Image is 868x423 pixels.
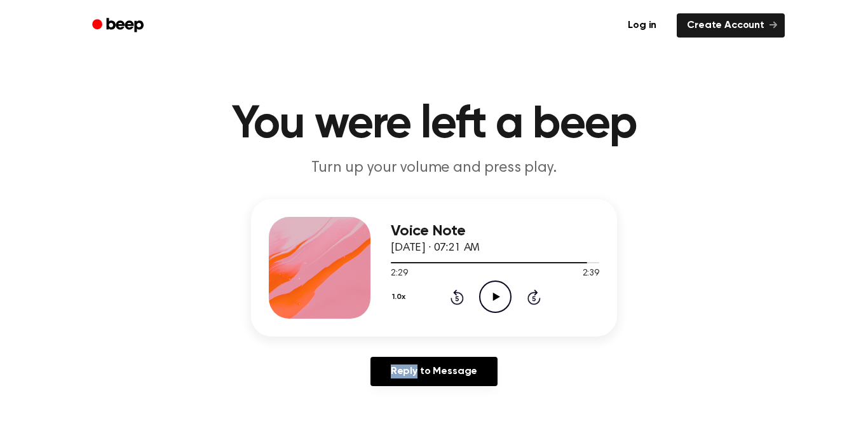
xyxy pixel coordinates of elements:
[370,357,498,386] a: Reply to Message
[615,11,669,40] a: Log in
[190,158,678,179] p: Turn up your volume and press play.
[391,286,410,308] button: 1.0x
[677,13,785,38] a: Create Account
[83,13,155,38] a: Beep
[391,223,599,240] h3: Voice Note
[391,242,480,254] span: [DATE] · 07:21 AM
[583,267,599,281] span: 2:39
[391,267,407,281] span: 2:29
[109,102,759,148] h1: You were left a beep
